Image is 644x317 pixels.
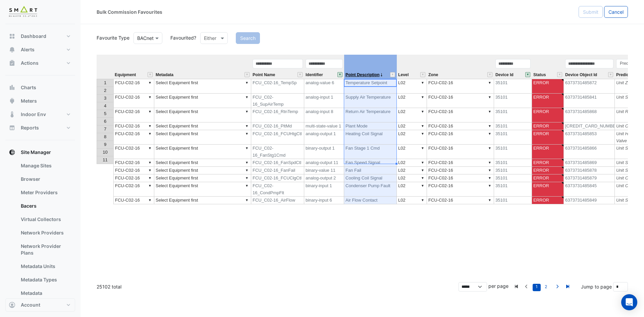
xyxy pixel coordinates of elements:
[420,108,425,115] div: ▼
[9,33,15,40] app-icon: Dashboard
[251,108,304,122] td: FCU_C02-16_RtnTemp
[562,282,573,291] a: Last
[9,46,15,53] app-icon: Alerts
[427,145,494,159] td: FCU-C02-16
[154,159,251,167] td: Select Equipment first
[487,159,492,166] div: ▼
[564,79,615,94] td: 6373731485872
[251,197,304,204] td: FCU_C02-16_AirFlow
[344,122,397,130] td: Plant Mode
[494,94,532,108] td: 35101
[5,94,75,108] button: Meters
[251,167,304,174] td: FCU_C02-16_FanFail
[104,142,106,147] span: 9
[532,94,564,108] td: ERROR
[532,145,564,159] td: ERROR
[397,167,427,174] td: L02
[420,174,425,181] div: ▼
[420,79,425,86] div: ▼
[147,174,153,181] div: ▼
[487,174,492,181] div: ▼
[113,122,154,130] td: FCU-C02-16
[9,98,15,104] app-icon: Meters
[552,282,562,291] a: Next
[397,79,427,94] td: L02
[15,260,75,273] a: Metadata Units
[5,56,75,70] button: Actions
[244,182,250,189] div: ▼
[494,167,532,174] td: 35101
[21,98,37,104] span: Meters
[345,73,379,77] span: Point Description
[420,122,425,129] div: ▼
[103,157,107,162] span: 11
[104,111,106,116] span: 5
[154,122,251,130] td: Select Equipment first
[494,130,532,145] td: 35101
[564,167,615,174] td: 6373731485878
[5,43,75,56] button: Alerts
[251,94,304,108] td: FCU_C02-16_SupAirTemp
[147,145,153,152] div: ▼
[344,167,397,174] td: Fan Fail
[244,130,250,137] div: ▼
[344,197,397,204] td: Air Flow Contact
[9,149,15,156] app-icon: Site Manager
[304,130,344,145] td: analog-output 1
[104,134,106,139] span: 8
[397,182,427,197] td: L02
[15,186,75,199] a: Meter Providers
[154,197,251,204] td: Select Equipment first
[533,73,546,77] span: Status
[494,79,532,94] td: 35101
[397,130,427,145] td: L02
[487,145,492,152] div: ▼
[494,174,532,182] td: 35101
[564,130,615,145] td: 6373731485853
[15,213,75,226] a: Virtual Collectors
[9,84,15,91] app-icon: Charts
[9,111,15,118] app-icon: Indoor Env
[344,130,397,145] td: Heating Coil Signal
[166,34,196,41] label: Favourited?
[251,145,304,159] td: FCU_C02-16_FanStg1Cmd
[621,294,637,310] div: Open Intercom Messenger
[564,108,615,122] td: 6373731485868
[427,197,494,204] td: FCU-C02-16
[428,73,438,77] span: Zone
[494,145,532,159] td: 35101
[154,145,251,159] td: Select Equipment first
[251,122,304,130] td: FCU_C02-16_PltMd
[398,73,409,77] span: Level
[397,197,427,204] td: L02
[420,197,425,204] div: ▼
[533,284,541,291] a: 1
[9,60,15,66] app-icon: Actions
[304,197,344,204] td: binary-input 6
[420,167,425,174] div: ▼
[494,182,532,197] td: 35101
[5,146,75,159] button: Site Manager
[21,124,39,131] span: Reports
[97,283,459,290] div: 25102 total
[104,126,106,131] span: 7
[604,6,628,18] button: Cancel
[15,199,75,213] a: Bacers
[397,145,427,159] td: L02
[154,108,251,122] td: Select Equipment first
[115,73,136,77] span: Equipment
[21,60,39,66] span: Actions
[532,122,564,130] td: ERROR
[251,182,304,197] td: FCU_C02-16_CondPmpFlt
[253,73,275,77] span: Point Name
[487,197,492,204] div: ▼
[565,73,597,77] span: Device Object Id
[113,159,154,167] td: FCU-C02-16
[581,283,612,290] label: Jump to page
[494,122,532,130] td: 35101
[564,159,615,167] td: 6373731485869
[420,159,425,166] div: ▼
[251,130,304,145] td: FCU_C02-16_FCUHtgCtl
[113,108,154,122] td: FCU-C02-16
[427,108,494,122] td: FCU-C02-16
